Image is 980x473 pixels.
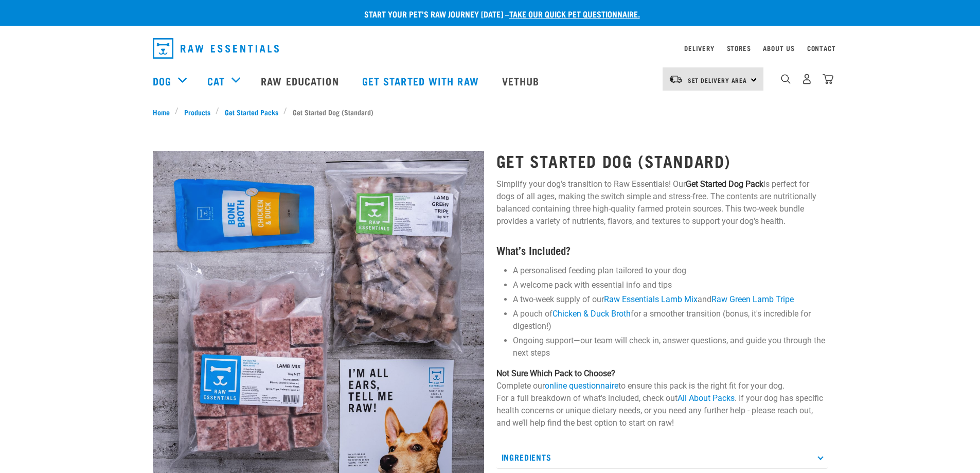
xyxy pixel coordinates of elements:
[513,279,828,291] li: A welcome pack with essential info and tips
[179,107,216,117] a: Products
[496,369,615,378] strong: Not Sure Which Pack to Choose?
[496,178,828,227] p: Simplify your dog’s transition to Raw Essentials! Our is perfect for dogs of all ages, making the...
[509,11,640,16] a: take our quick pet questionnaire.
[553,309,631,319] a: Chicken & Duck Broth
[219,107,283,117] a: Get Started Packs
[496,367,828,429] p: Complete our to ensure this pack is the right fit for your dog. For a full breakdown of what's in...
[781,74,791,84] img: home-icon-1@2x.png
[545,381,618,391] a: online questionnaire
[496,446,828,469] p: Ingredients
[727,46,751,50] a: Stores
[686,179,763,189] strong: Get Started Dog Pack
[678,393,735,403] a: All About Packs
[153,73,171,89] a: Dog
[153,38,279,59] img: Raw Essentials Logo
[513,293,828,306] li: A two-week supply of our and
[145,34,836,63] nav: dropdown navigation
[684,46,714,50] a: Delivery
[207,73,225,89] a: Cat
[513,335,828,359] li: Ongoing support—our team will check in, answer questions, and guide you through the next steps
[688,78,747,82] span: Set Delivery Area
[807,46,836,50] a: Contact
[669,75,683,84] img: van-moving.png
[513,308,828,332] li: A pouch of for a smoother transition (bonus, it's incredible for digestion!)
[711,294,794,304] a: Raw Green Lamb Tripe
[513,265,828,277] li: A personalised feeding plan tailored to your dog
[604,294,698,304] a: Raw Essentials Lamb Mix
[801,74,812,84] img: user.png
[492,60,553,101] a: Vethub
[496,151,828,170] h1: Get Started Dog (Standard)
[352,60,492,101] a: Get started with Raw
[153,107,175,117] a: Home
[153,107,828,117] nav: breadcrumbs
[763,46,794,50] a: About Us
[823,74,833,84] img: home-icon@2x.png
[251,60,351,101] a: Raw Education
[496,247,571,253] strong: What’s Included?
